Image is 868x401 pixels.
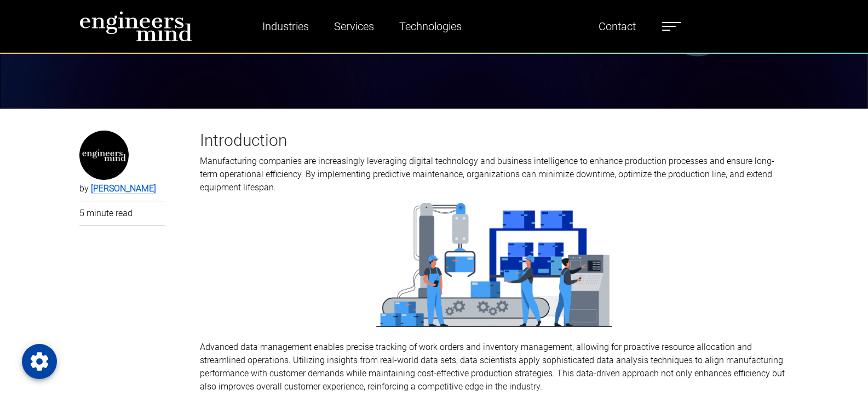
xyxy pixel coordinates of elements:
a: Industries [258,14,313,39]
a: Technologies [395,14,466,39]
a: Contact [594,14,640,39]
a: Services [330,14,378,39]
a: [PERSON_NAME] [91,183,156,194]
p: Advanced data management enables precise tracking of work orders and inventory management, allowi... [200,341,789,393]
p: Manufacturing companies are increasingly leveraging digital technology and business intelligence ... [200,155,789,194]
h3: Introduction [200,131,789,150]
img: logo [79,11,192,42]
p: 5 minute read [79,207,165,220]
img: EM_Logo [82,131,126,180]
img: overview-img [376,203,612,327]
p: by [79,182,165,195]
